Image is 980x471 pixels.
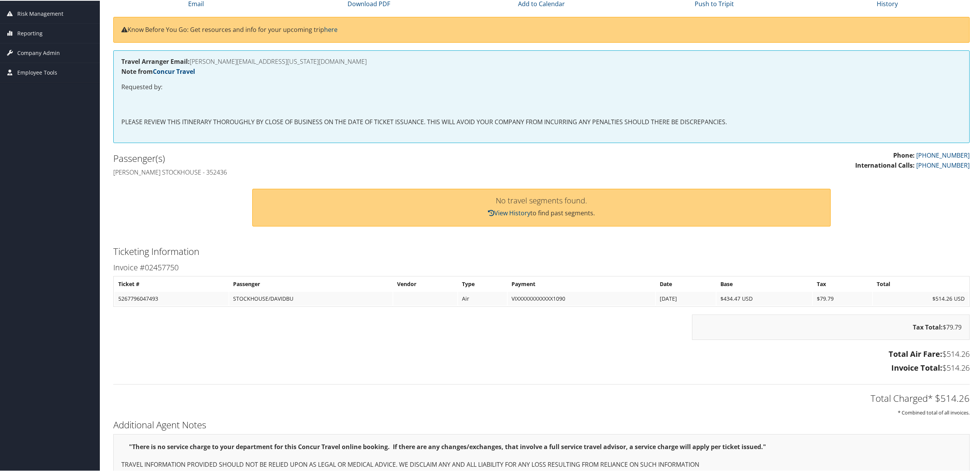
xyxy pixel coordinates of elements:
[873,276,968,290] th: Total
[898,408,970,415] small: * Combined total of all invoices.
[113,391,970,404] h2: Total Charged* $514.26
[916,160,970,169] a: [PHONE_NUMBER]
[113,151,536,164] h2: Passenger(s)
[916,150,970,159] a: [PHONE_NUMBER]
[113,167,536,176] h4: [PERSON_NAME] Stockhouse - 352436
[458,291,507,305] td: Air
[113,362,970,373] h3: $514.26
[121,459,962,469] p: TRAVEL INFORMATION PROVIDED SHOULD NOT BE RELIED UPON AS LEGAL OR MEDICAL ADVICE. WE DISCLAIM ANY...
[458,276,507,290] th: Type
[260,208,823,218] p: to find past segments.
[656,291,716,305] td: [DATE]
[913,322,943,331] strong: Tax Total:
[114,276,228,290] th: Ticket #
[717,276,812,290] th: Base
[113,261,970,272] h3: Invoice #02457750
[260,196,823,204] h3: No travel segments found.
[129,442,766,450] strong: "There is no service charge to your department for this Concur Travel online booking. If there ar...
[855,160,915,169] strong: International Calls:
[17,3,63,23] span: Risk Management
[508,276,655,290] th: Payment
[113,348,970,359] h3: $514.26
[813,276,872,290] th: Tax
[873,291,968,305] td: $514.26 USD
[889,348,942,358] strong: Total Air Fare:
[813,291,872,305] td: $79.79
[121,24,962,34] p: Know Before You Go: Get resources and info for your upcoming trip
[229,276,392,290] th: Passenger
[717,291,812,305] td: $434.47 USD
[17,62,57,82] span: Employee Tools
[393,276,458,290] th: Vendor
[153,67,195,75] a: Concur Travel
[121,67,195,75] strong: Note from
[121,82,962,92] p: Requested by:
[891,362,942,372] strong: Invoice Total:
[324,25,338,33] a: here
[656,276,716,290] th: Date
[229,291,392,305] td: STOCKHOUSE/DAVIDBU
[17,43,60,62] span: Company Admin
[121,58,962,64] h4: [PERSON_NAME][EMAIL_ADDRESS][US_STATE][DOMAIN_NAME]
[893,150,915,159] strong: Phone:
[113,244,970,257] h2: Ticketing Information
[692,314,970,339] div: $79.79
[113,418,970,431] h2: Additional Agent Notes
[121,117,962,126] p: PLEASE REVIEW THIS ITINERARY THOROUGHLY BY CLOSE OF BUSINESS ON THE DATE OF TICKET ISSUANCE. THIS...
[508,291,655,305] td: VIXXXXXXXXXXXX1090
[488,208,530,216] a: View History
[114,291,228,305] td: 5267796047493
[17,23,43,42] span: Reporting
[121,57,190,65] strong: Travel Arranger Email:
